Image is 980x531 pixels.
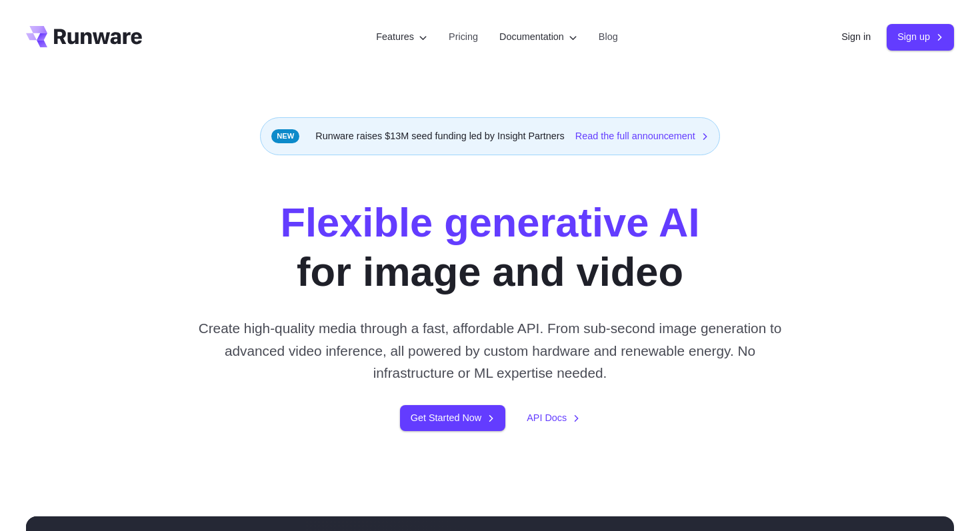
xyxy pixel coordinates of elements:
[499,29,577,45] label: Documentation
[400,405,505,431] a: Get Started Now
[575,129,709,144] a: Read the full announcement
[26,26,142,47] a: Go to /
[260,117,720,155] div: Runware raises $13M seed funding led by Insight Partners
[281,198,700,296] h1: for image and video
[599,29,618,45] a: Blog
[887,24,954,50] a: Sign up
[527,410,580,426] a: API Docs
[841,29,871,45] a: Sign in
[376,29,427,45] label: Features
[449,29,478,45] a: Pricing
[281,199,700,245] strong: Flexible generative AI
[193,317,787,384] p: Create high-quality media through a fast, affordable API. From sub-second image generation to adv...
